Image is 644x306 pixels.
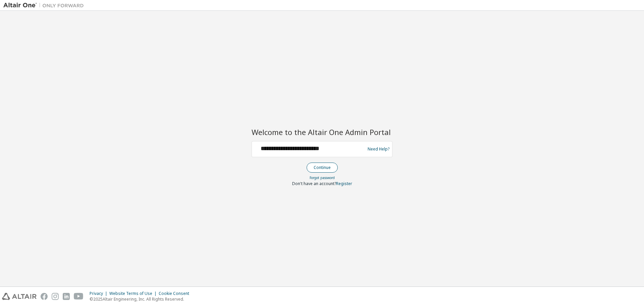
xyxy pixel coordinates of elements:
span: Don't have an account? [292,181,336,186]
div: Privacy [90,291,109,296]
img: instagram.svg [52,293,59,300]
img: youtube.svg [74,293,84,300]
img: altair_logo.svg [2,293,37,300]
div: Website Terms of Use [109,291,159,296]
p: © 2025 Altair Engineering, Inc. All Rights Reserved. [90,296,193,302]
a: Forgot password [310,175,335,180]
a: Need Help? [368,149,389,149]
img: Altair One [3,2,87,9]
h2: Welcome to the Altair One Admin Portal [252,127,392,137]
button: Continue [307,163,338,173]
div: Cookie Consent [159,291,193,296]
img: linkedin.svg [63,293,70,300]
img: facebook.svg [41,293,48,300]
a: Register [336,181,352,186]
